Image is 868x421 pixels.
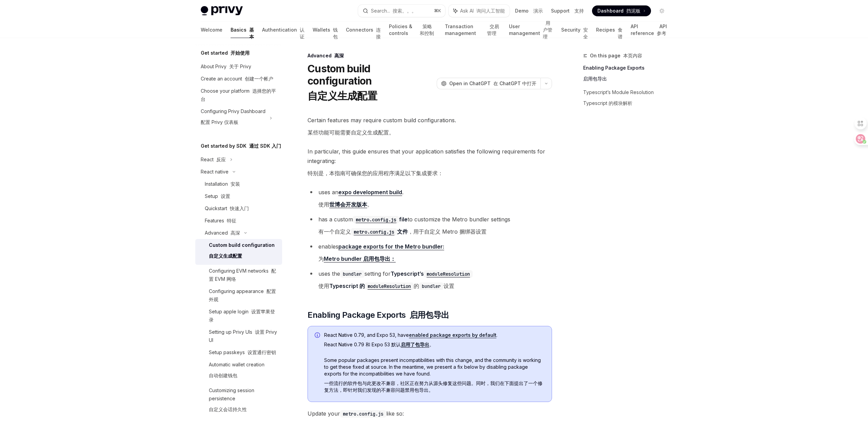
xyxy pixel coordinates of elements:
[318,282,454,289] font: 使用 的 设置
[551,7,584,14] a: Support 支持
[195,85,282,105] a: Choose your platform 选择您的平台
[590,52,642,60] span: On this page
[445,22,501,38] a: Transaction management 交易管理
[205,192,230,200] div: Setup
[308,170,443,177] font: 特别是，本指南可确保您的应用程序满足以下集成要求：
[231,22,254,38] a: Basics 基本
[410,310,449,320] font: 启用包导出
[308,215,552,239] li: has a custom to customize the Metro bundler settings
[583,62,673,87] a: Enabling Package Exports启用包导出
[583,100,632,106] font: Typescript 的模块解析
[195,285,282,306] a: Configuring appearance 配置外观
[656,5,667,16] button: Toggle dark mode
[300,27,304,39] font: 认证
[424,270,473,278] code: moduleResolution
[308,115,552,140] span: Certain features may require custom build configurations.
[195,215,282,227] a: Features 特征
[201,155,226,164] div: React
[393,8,416,14] font: 搜索。。。
[583,87,673,111] a: Typescript’s Module ResolutionTypescript 的模块解析
[201,75,273,83] div: Create an account
[201,6,243,16] img: light logo
[227,218,236,223] font: 特征
[338,243,444,250] a: package exports for the Metro bundler:
[205,204,249,213] div: Quickstart
[623,53,642,58] font: 本页内容
[318,228,487,235] font: 有一个自定义 ，用于自定义 Metro 捆绑器设置
[420,23,434,36] font: 策略和控制
[333,27,338,39] font: 钱包
[195,190,282,202] a: Setup 设置
[209,361,264,382] div: Automatic wallet creation
[209,406,247,412] font: 自定义会话持久性
[209,267,278,283] div: Configuring EVM networks
[329,282,414,289] a: Typescript 的moduleResolution
[209,287,278,304] div: Configuring appearance
[201,49,250,57] h5: Get started
[308,310,449,321] span: Enabling Package Exports
[353,216,399,223] code: metro.config.js
[401,342,429,348] a: 启用了包导出
[229,63,251,69] font: 关于 Privy
[205,217,236,225] div: Features
[583,27,588,39] font: 安全
[201,168,229,176] div: React native
[248,349,276,355] font: 设置通行密钥
[231,50,250,56] font: 开始使用
[201,119,238,125] font: 配置 Privy 仪表板
[195,265,282,285] a: Configuring EVM networks 配置 EVM 网络
[353,216,408,223] a: metro.config.jsfile
[324,357,545,396] span: Some popular packages present incompatibilities with this change, and the community is working to...
[195,239,282,265] a: Custom build configuration自定义生成配置
[308,187,552,212] li: uses an .
[583,76,607,81] font: 启用包导出
[308,269,552,293] li: uses the setting for
[249,27,254,39] font: 基本
[351,228,397,236] code: metro.config.js
[195,178,282,190] a: Installation 安装
[318,255,396,262] font: 为
[592,5,651,16] a: Dashboard 挡泥板
[533,8,543,14] font: 演示
[391,270,473,277] a: Typescript’smoduleResolution
[195,326,282,346] a: Setting up Privy UIs 设置 Privy UI
[195,359,282,384] a: Automatic wallet creation自动创建钱包
[308,52,552,59] div: Advanced
[195,73,282,85] a: Create an account 创建一个帐户
[597,7,640,14] span: Dashboard
[315,332,321,339] svg: Info
[313,22,338,38] a: Wallets 钱包
[419,282,443,290] code: bundler
[351,228,408,235] a: metro.config.js文件
[574,8,584,14] font: 支持
[209,308,278,324] div: Setup apple login
[626,8,640,14] font: 挡泥板
[324,342,434,348] font: React Native 0.79 和 Expo 53 默认 。
[308,242,552,266] li: enables
[476,8,505,14] font: 询问人工智能
[340,270,364,278] code: bundler
[460,7,505,14] span: Ask AI
[205,229,240,237] div: Advanced
[596,22,623,38] a: Recipes 食谱
[318,201,373,208] font: 使用 。
[308,62,434,105] h1: Custom build configuration
[221,193,230,199] font: 设置
[262,22,304,38] a: Authentication 认证
[245,76,273,81] font: 创建一个帐户
[376,27,381,39] font: 连接
[209,348,276,356] div: Setup passkeys
[231,230,240,236] font: 高深
[365,282,414,290] code: moduleResolution
[201,22,222,38] a: Welcome
[515,7,543,14] a: Demo 演示
[618,27,623,39] font: 食谱
[324,332,545,351] span: React Native 0.79, and Expo 53, have .
[493,80,536,86] font: 在 ChatGPT 中打开
[329,201,367,208] a: 世博会开发版本
[308,129,394,136] font: 某些功能可能需要自定义生成配置。
[195,202,282,215] a: Quickstart 快速入门
[338,189,402,196] a: expo development build
[209,241,275,263] div: Custom build configuration
[195,60,282,73] a: About Privy 关于 Privy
